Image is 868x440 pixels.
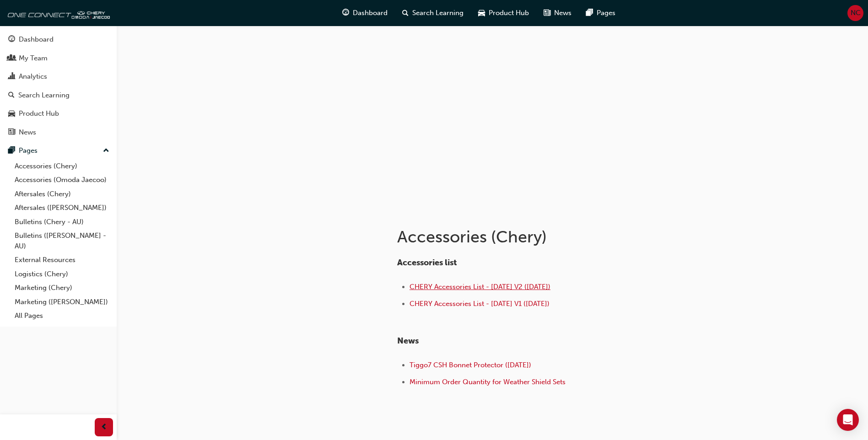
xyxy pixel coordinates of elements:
[353,8,388,18] span: Dashboard
[4,29,113,142] button: DashboardMy TeamAnalyticsSearch LearningProduct HubNews
[402,7,409,19] span: search-icon
[4,105,113,122] a: Product Hub
[335,4,395,22] a: guage-iconDashboard
[11,267,113,281] a: Logistics (Chery)
[471,4,536,22] a: car-iconProduct Hub
[847,5,863,21] button: NC
[8,36,15,44] span: guage-icon
[8,54,15,63] span: people-icon
[410,361,531,369] a: Tiggo7 CSH Bonnet Protector ([DATE])
[544,7,550,19] span: news-icon
[19,108,59,119] div: Product Hub
[4,68,113,85] a: Analytics
[11,281,113,295] a: Marketing (Chery)
[8,129,15,137] span: news-icon
[395,4,471,22] a: search-iconSearch Learning
[19,34,54,45] div: Dashboard
[5,4,110,22] img: oneconnect
[19,71,47,82] div: Analytics
[851,8,861,18] span: NC
[397,336,419,346] span: News
[11,253,113,267] a: External Resources
[103,145,109,157] span: up-icon
[11,159,113,173] a: Accessories (Chery)
[410,300,550,308] a: CHERY Accessories List - [DATE] V1 ([DATE])
[4,87,113,104] a: Search Learning
[4,124,113,141] a: News
[11,201,113,215] a: Aftersales ([PERSON_NAME])
[410,283,550,291] a: CHERY Accessories List - [DATE] V2 ([DATE])
[11,295,113,309] a: Marketing ([PERSON_NAME])
[19,127,36,138] div: News
[4,31,113,48] a: Dashboard
[412,8,464,18] span: Search Learning
[837,409,859,431] div: Open Intercom Messenger
[19,145,38,156] div: Pages
[342,7,349,19] span: guage-icon
[489,8,529,18] span: Product Hub
[478,7,485,19] span: car-icon
[8,73,15,81] span: chart-icon
[11,229,113,253] a: Bulletins ([PERSON_NAME] - AU)
[11,187,113,201] a: Aftersales (Chery)
[586,7,593,19] span: pages-icon
[397,227,697,247] h1: Accessories (Chery)
[410,378,566,386] a: Minimum Order Quantity for Weather Shield Sets
[554,8,571,18] span: News
[4,142,113,159] button: Pages
[19,53,48,64] div: My Team
[11,309,113,323] a: All Pages
[101,422,108,433] span: prev-icon
[8,91,15,100] span: search-icon
[8,147,15,155] span: pages-icon
[8,110,15,118] span: car-icon
[397,258,457,268] span: Accessories list
[597,8,615,18] span: Pages
[11,173,113,187] a: Accessories (Omoda Jaecoo)
[536,4,579,22] a: news-iconNews
[4,50,113,67] a: My Team
[18,90,70,101] div: Search Learning
[11,215,113,229] a: Bulletins (Chery - AU)
[579,4,623,22] a: pages-iconPages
